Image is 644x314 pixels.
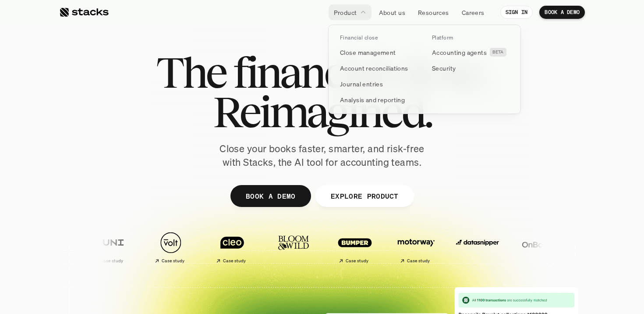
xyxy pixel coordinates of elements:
p: Analysis and reporting [340,95,405,104]
a: Accounting agentsBETA [427,44,514,60]
a: About us [374,4,410,20]
a: Case study [388,227,445,267]
p: Careers [462,8,485,17]
a: BOOK A DEMO [539,6,585,19]
a: Analysis and reporting [335,92,422,107]
p: Resources [418,8,449,17]
p: BOOK A DEMO [545,9,580,15]
a: SIGN IN [500,6,533,19]
a: Account reconciliations [335,60,422,76]
a: Case study [326,227,383,267]
p: Financial close [340,35,378,41]
h2: BETA [492,50,504,55]
p: EXPLORE PRODUCT [330,189,398,202]
a: EXPLORE PRODUCT [315,185,414,207]
h2: Case study [346,258,369,264]
a: Careers [456,4,490,20]
a: Case study [81,227,138,267]
p: BOOK A DEMO [246,189,296,202]
p: Product [334,8,357,17]
span: financial [233,53,384,92]
h2: Case study [162,258,185,264]
span: Reimagined. [213,92,432,132]
a: Close management [335,44,422,60]
p: Close management [340,48,396,57]
a: Resources [413,4,454,20]
p: SIGN IN [506,9,528,15]
a: BOOK A DEMO [230,185,311,207]
h2: Case study [100,258,124,264]
p: Journal entries [340,79,383,89]
a: Case study [142,227,199,267]
p: Platform [432,35,453,41]
span: The [156,53,226,92]
p: About us [379,8,405,17]
a: Security [427,60,514,76]
p: Account reconciliations [340,64,408,73]
p: Close your books faster, smarter, and risk-free with Stacks, the AI tool for accounting teams. [212,142,432,169]
h2: Case study [223,258,246,264]
p: Accounting agents [432,48,487,57]
a: Journal entries [335,76,422,92]
a: Case study [204,227,261,267]
p: Security [432,64,456,73]
h2: Case study [407,258,430,264]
